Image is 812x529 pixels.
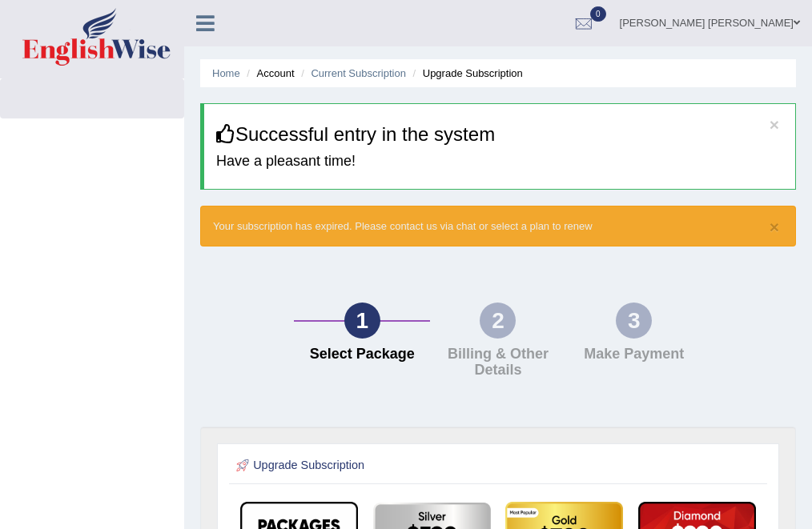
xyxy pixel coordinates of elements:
[216,154,783,170] h4: Have a pleasant time!
[480,303,516,339] div: 2
[311,67,406,79] a: Current Subscription
[438,347,558,379] h4: Billing & Other Details
[212,67,240,79] a: Home
[200,206,796,246] div: Your subscription has expired. Please contact us via chat or select a plan to renew
[770,116,779,133] button: ×
[409,66,523,81] li: Upgrade Subscription
[233,455,562,476] h2: Upgrade Subscription
[302,347,422,363] h4: Select Package
[574,347,694,363] h4: Make Payment
[243,66,294,81] li: Account
[216,124,783,145] h3: Successful entry in the system
[616,303,652,339] div: 3
[344,303,380,339] div: 1
[770,218,779,235] button: ×
[590,6,606,22] span: 0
